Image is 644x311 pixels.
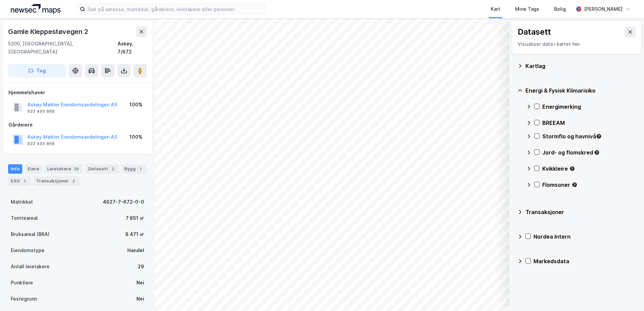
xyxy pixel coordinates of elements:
[8,176,31,186] div: ESG
[27,141,55,146] div: 933 495 868
[86,164,119,174] div: Datasett
[534,233,636,241] div: Nordea Intern
[129,101,142,109] div: 100%
[136,295,144,303] div: Nei
[542,119,636,127] div: BREEAM
[11,279,33,287] div: Punktleie
[11,4,61,14] img: logo.a4113a55bc3d86da70a041830d287a7e.svg
[610,279,644,311] iframe: Chat Widget
[8,40,118,56] div: 5300, [GEOGRAPHIC_DATA], [GEOGRAPHIC_DATA]
[25,164,42,174] div: Eiere
[542,103,636,111] div: Energimerking
[33,176,79,186] div: Transaksjoner
[554,5,566,13] div: Bolig
[8,121,147,129] div: Gårdeiere
[11,246,44,254] div: Eiendomstype
[138,263,144,271] div: 29
[534,257,636,265] div: Markedsdata
[525,87,636,95] div: Energi & Fysisk Klimarisiko
[594,149,600,155] div: Tooltip anchor
[8,64,66,77] button: Tag
[569,166,575,172] div: Tooltip anchor
[125,230,144,238] div: 8 471 ㎡
[11,295,37,303] div: Festegrunn
[542,148,636,157] div: Jord- og flomskred
[8,164,22,174] div: Info
[11,230,50,238] div: Bruksareal (BRA)
[122,164,147,174] div: Bygg
[27,109,55,114] div: 933 495 868
[584,5,622,13] div: [PERSON_NAME]
[127,246,144,254] div: Handel
[11,214,38,222] div: Tomteareal
[126,214,144,222] div: 7 851 ㎡
[70,178,77,184] div: 2
[21,178,28,184] div: 1
[8,26,90,37] div: Gamle Kleppestøvegen 2
[542,132,636,140] div: Stormflo og havnivå
[72,166,80,172] div: 29
[572,182,578,188] div: Tooltip anchor
[596,133,602,139] div: Tooltip anchor
[542,165,636,173] div: Kvikkleire
[518,27,551,37] div: Datasett
[129,133,142,141] div: 100%
[136,279,144,287] div: Nei
[8,89,147,97] div: Hjemmelshaver
[525,62,636,70] div: Kartlag
[525,208,636,216] div: Transaksjoner
[542,181,636,189] div: Flomsoner
[85,4,265,14] input: Søk på adresse, matrikkel, gårdeiere, leietakere eller personer
[491,5,500,13] div: Kart
[11,263,50,271] div: Antall leietakere
[44,164,83,174] div: Leietakere
[109,166,116,172] div: 2
[103,198,144,206] div: 4627-7-672-0-0
[137,166,144,172] div: 1
[515,5,539,13] div: Mine Tags
[118,40,147,56] div: Askøy, 7/672
[11,198,33,206] div: Matrikkel
[518,40,636,48] div: Visualiser data i kartet her.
